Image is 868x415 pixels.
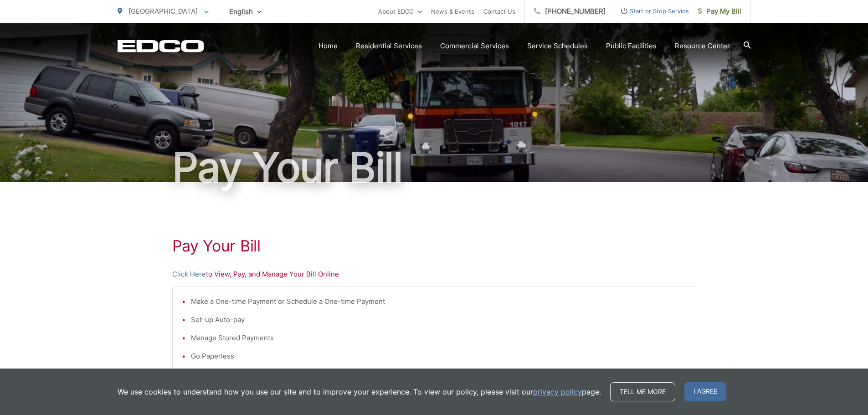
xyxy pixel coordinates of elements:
[191,296,687,307] li: Make a One-time Payment or Schedule a One-time Payment
[606,41,657,51] a: Public Facilities
[118,40,204,52] a: EDCD logo. Return to the homepage.
[431,6,474,17] a: News & Events
[318,41,338,51] a: Home
[675,41,730,51] a: Resource Center
[222,4,268,20] span: English
[191,314,687,325] li: Set-up Auto-pay
[527,41,588,51] a: Service Schedules
[172,269,696,280] p: to View, Pay, and Manage Your Bill Online
[698,6,741,17] span: Pay My Bill
[533,386,582,397] a: privacy policy
[128,7,198,15] span: [GEOGRAPHIC_DATA]
[172,269,206,280] a: Click Here
[440,41,509,51] a: Commercial Services
[191,333,687,343] li: Manage Stored Payments
[172,237,696,255] h1: Pay Your Bill
[378,6,422,17] a: About EDCO
[610,382,675,401] a: Tell me more
[483,6,515,17] a: Contact Us
[356,41,422,51] a: Residential Services
[684,382,726,401] span: I agree
[118,145,751,190] h1: Pay Your Bill
[118,386,601,397] p: We use cookies to understand how you use our site and to improve your experience. To view our pol...
[191,351,687,362] li: Go Paperless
